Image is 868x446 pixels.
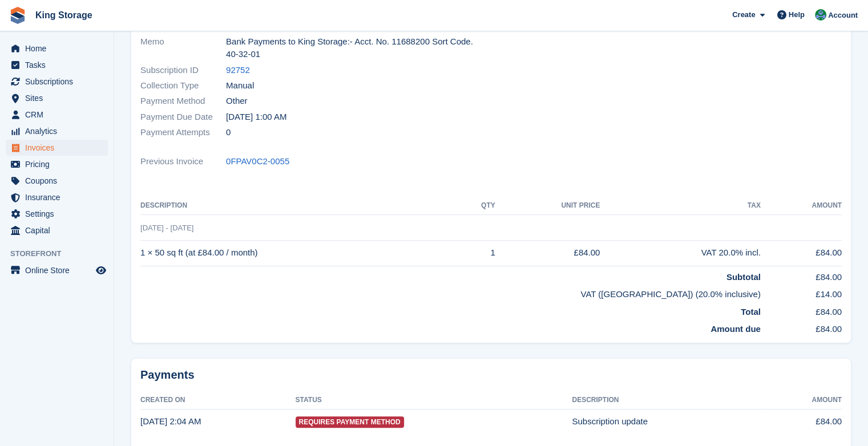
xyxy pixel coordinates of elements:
[25,74,94,90] span: Subscriptions
[140,224,193,232] span: [DATE] - [DATE]
[6,189,108,205] a: menu
[761,240,842,266] td: £84.00
[761,301,842,319] td: £84.00
[140,155,226,168] span: Previous Invoice
[25,156,94,172] span: Pricing
[10,248,114,260] span: Storefront
[226,126,231,139] span: 0
[140,126,226,139] span: Payment Attempts
[25,262,94,278] span: Online Store
[6,40,108,56] a: menu
[6,206,108,222] a: menu
[828,10,858,21] span: Account
[25,189,94,205] span: Insurance
[140,95,226,108] span: Payment Method
[6,90,108,106] a: menu
[789,9,805,21] span: Help
[226,111,286,124] time: 2025-08-22 00:00:00 UTC
[140,35,226,61] span: Memo
[726,272,761,282] strong: Subtotal
[6,123,108,139] a: menu
[226,64,250,77] a: 92752
[6,156,108,172] a: menu
[140,283,761,301] td: VAT ([GEOGRAPHIC_DATA]) (20.0% inclusive)
[25,107,94,123] span: CRM
[140,368,842,382] h2: Payments
[6,107,108,123] a: menu
[6,57,108,73] a: menu
[25,123,94,139] span: Analytics
[765,409,842,434] td: £84.00
[600,246,760,260] div: VAT 20.0% incl.
[815,9,826,21] img: John King
[6,262,108,278] a: menu
[25,140,94,156] span: Invoices
[761,318,842,336] td: £84.00
[140,111,226,124] span: Payment Due Date
[226,95,248,108] span: Other
[296,416,404,428] span: Requires Payment Method
[6,140,108,156] a: menu
[741,307,761,317] strong: Total
[25,40,94,56] span: Home
[9,7,26,24] img: stora-icon-8386f47178a22dfd0bd8f6a31ec36ba5ce8667c1dd55bd0f319d3a0aa187defe.svg
[140,391,296,409] th: Created On
[25,57,94,73] span: Tasks
[495,197,600,215] th: Unit Price
[296,391,572,409] th: Status
[25,222,94,238] span: Capital
[6,173,108,189] a: menu
[140,416,201,426] time: 2025-08-21 01:04:36 UTC
[140,240,457,266] td: 1 × 50 sq ft (at £84.00 / month)
[710,324,761,334] strong: Amount due
[94,263,108,277] a: Preview store
[457,197,495,215] th: QTY
[25,90,94,106] span: Sites
[140,64,226,77] span: Subscription ID
[761,283,842,301] td: £14.00
[600,197,760,215] th: Tax
[140,79,226,92] span: Collection Type
[495,240,600,266] td: £84.00
[226,79,254,92] span: Manual
[226,155,289,168] a: 0FPAV0C2-0055
[25,206,94,222] span: Settings
[140,197,457,215] th: Description
[732,9,755,21] span: Create
[6,222,108,238] a: menu
[572,409,765,434] td: Subscription update
[6,74,108,90] a: menu
[457,240,495,266] td: 1
[765,391,842,409] th: Amount
[25,173,94,189] span: Coupons
[572,391,765,409] th: Description
[226,35,485,61] span: Bank Payments to King Storage:- Acct. No. 11688200 Sort Code. 40-32-01
[761,266,842,283] td: £84.00
[31,6,97,25] a: King Storage
[761,197,842,215] th: Amount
